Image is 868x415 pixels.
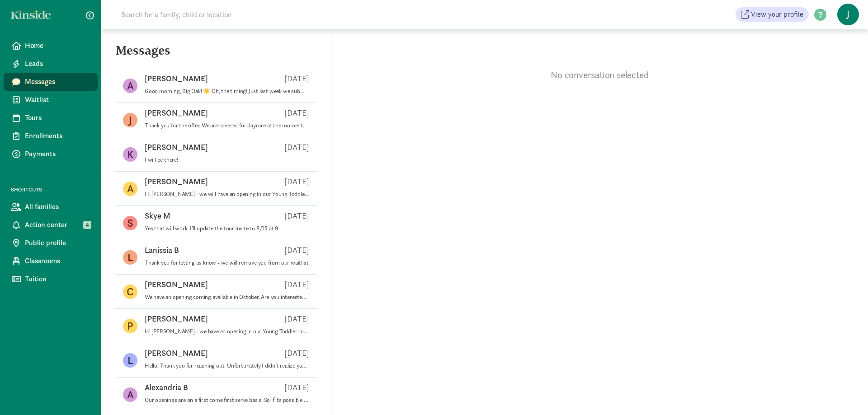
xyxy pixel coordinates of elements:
[25,112,90,123] span: Tours
[4,252,98,270] a: Classrooms
[25,274,90,284] span: Tuition
[123,250,137,265] figure: L
[25,238,90,248] span: Public profile
[284,245,309,256] p: [DATE]
[145,328,309,335] p: Hi [PERSON_NAME] - we have an opening in our Young Toddler room and are wondering if you are stil...
[123,147,137,162] figure: K
[145,294,309,301] p: We have an opening coming available in October. Are you interested in a tour and talking about en...
[123,182,137,196] figure: A
[83,221,91,229] span: 4
[284,382,309,393] p: [DATE]
[4,91,98,109] a: Waitlist
[145,176,208,187] p: [PERSON_NAME]
[145,279,208,290] p: [PERSON_NAME]
[4,109,98,127] a: Tours
[25,40,90,51] span: Home
[4,127,98,145] a: Enrollments
[25,58,90,69] span: Leads
[145,259,309,266] p: Thank you for letting us know - we will remove you from our waitlist
[145,348,208,359] p: [PERSON_NAME]
[116,5,369,23] input: Search for a family, child or location
[4,55,98,73] a: Leads
[837,4,859,25] span: J
[145,245,179,256] p: Lanissia B
[4,198,98,216] a: All families
[284,107,309,118] p: [DATE]
[4,270,98,288] a: Tuition
[25,201,90,212] span: All families
[145,191,309,198] p: Hi [PERSON_NAME] - we will have an opening in our Young Toddler room starting [DATE]. Are you sti...
[145,210,170,221] p: Skye M
[25,76,90,87] span: Messages
[101,43,331,65] h5: Messages
[25,131,90,141] span: Enrollments
[284,313,309,324] p: [DATE]
[123,387,137,402] figure: A
[4,216,98,234] a: Action center 4
[284,142,309,153] p: [DATE]
[145,382,188,393] p: Alexandria B
[4,234,98,252] a: Public profile
[736,7,809,22] a: View your profile
[4,73,98,91] a: Messages
[145,107,208,118] p: [PERSON_NAME]
[284,348,309,359] p: [DATE]
[145,156,309,163] p: I will be there!
[123,284,137,299] figure: C
[25,219,90,230] span: Action center
[25,256,90,266] span: Classrooms
[145,142,208,153] p: [PERSON_NAME]
[284,210,309,221] p: [DATE]
[4,37,98,55] a: Home
[751,9,803,20] span: View your profile
[331,69,868,81] p: No conversation selected
[123,113,137,127] figure: J
[123,216,137,230] figure: S
[123,353,137,368] figure: L
[4,145,98,163] a: Payments
[145,362,309,369] p: Hello! Thank you for reaching out. Unfortunately I didn’t realize you opened at 7:00 and both my ...
[25,149,90,159] span: Payments
[823,372,868,415] iframe: Chat Widget
[145,88,309,95] p: Good morning, Big Oak! ☀️ Oh, the timing! Just last week we submitted our check to start at [GEOG...
[25,94,90,105] span: Waitlist
[145,122,309,129] p: Thank you for the offer. We are covered for daycare at the moment.
[145,396,309,404] p: Our openings are on a first come first serve basis. So if its possible to schedule something soon...
[145,73,208,84] p: [PERSON_NAME]
[284,73,309,84] p: [DATE]
[284,176,309,187] p: [DATE]
[123,79,137,93] figure: A
[284,279,309,290] p: [DATE]
[145,313,208,324] p: [PERSON_NAME]
[145,225,309,232] p: Yes that will work. I'll update the tour invite to 8/15 at 9
[123,319,137,333] figure: P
